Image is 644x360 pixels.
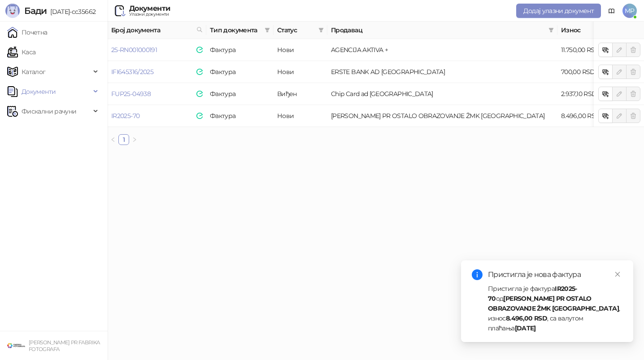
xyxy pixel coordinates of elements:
span: Бади [24,5,47,16]
img: Logo [5,4,20,18]
td: Фактура [206,105,274,127]
td: 700,00 RSD [557,61,629,83]
button: left [108,134,118,145]
button: right [129,134,140,145]
td: 8.496,00 RSD [557,105,629,127]
td: AGENCIJA AKTIVA + [327,39,557,61]
li: Следећа страна [129,134,140,145]
button: Додај улазни документ [516,4,601,18]
td: Нови [274,61,327,83]
li: 1 [118,134,129,145]
img: e-Faktura [196,113,203,119]
span: Каталог [22,63,46,81]
small: [PERSON_NAME] PR FABRIKA FOTOGRAFA [29,339,100,352]
img: e-Faktura [196,91,203,97]
td: Chip Card ad Beograd [327,83,557,105]
li: Претходна страна [108,134,118,145]
strong: 8.496,00 RSD [506,314,547,322]
span: MP [622,4,637,18]
div: Документи [129,5,170,12]
a: Почетна [7,23,48,41]
a: IR2025-70 [111,112,139,120]
span: Број документа [111,25,193,35]
span: left [110,137,116,142]
strong: IR2025-70 [488,285,577,303]
a: FUP25-04938 [111,90,151,98]
span: Продавац [331,25,545,35]
th: Износ [557,22,629,39]
td: 11.750,00 RSD [557,39,629,61]
span: filter [265,27,270,33]
span: filter [263,23,272,37]
span: Додај улазни документ [523,7,594,15]
span: info-circle [472,269,483,280]
a: 1 [119,135,129,145]
img: e-Faktura [196,47,203,53]
img: Ulazni dokumenti [115,5,126,16]
strong: [PERSON_NAME] PR OSTALO OBRAZOVANJE ŽMK [GEOGRAPHIC_DATA] [488,294,619,312]
td: Нови [274,39,327,61]
div: Пристигла је фактура од , износ , са валутом плаћања [488,284,622,333]
span: [DATE]-cc35662 [47,8,96,16]
span: filter [317,23,326,37]
div: Пристигла је нова фактура [488,269,622,280]
span: filter [547,23,556,37]
span: filter [318,27,324,33]
strong: [DATE] [515,324,536,332]
th: Продавац [327,22,557,39]
span: filter [548,27,554,33]
a: Каса [7,43,35,61]
span: Документи [22,83,56,101]
td: SNEŽANA ŠARČEVIĆ PR OSTALO OBRAZOVANJE ŽMK BEOGRAD [327,105,557,127]
td: Нови [274,105,327,127]
th: Број документа [108,22,206,39]
span: right [132,137,137,142]
td: 2.937,10 RSD [557,83,629,105]
img: e-Faktura [196,69,203,75]
a: IFI645316/2025 [111,68,153,76]
td: ERSTE BANK AD NOVI SAD [327,61,557,83]
td: Фактура [206,39,274,61]
span: close [614,271,621,277]
a: Документација [605,4,619,18]
td: Фактура [206,83,274,105]
img: 64x64-companyLogo-38624034-993d-4b3e-9699-b297fbaf4d83.png [7,337,25,355]
td: Фактура [206,61,274,83]
span: Фискални рачуни [22,102,76,120]
span: Статус [277,25,315,35]
th: Тип документа [206,22,274,39]
td: Виђен [274,83,327,105]
a: Close [613,269,622,279]
span: Тип документа [210,25,261,35]
a: 25-RN001000191 [111,46,157,54]
div: Улазни документи [129,12,170,17]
